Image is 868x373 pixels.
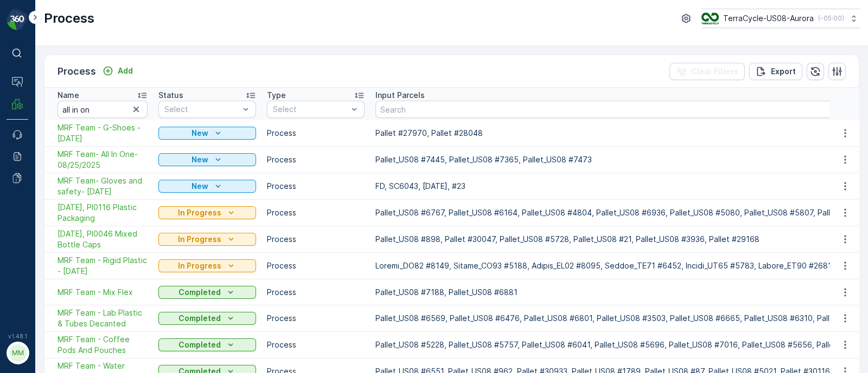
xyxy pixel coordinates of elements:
p: Name [58,90,79,101]
button: New [158,153,256,166]
td: Process [261,120,370,147]
a: MRF Team - Lab Plastic & Tubes Decanted [58,307,148,329]
p: ( -05:00 ) [818,14,844,23]
span: MRF Team - G-Shoes - [DATE] [58,122,148,144]
span: v 1.48.1 [7,333,28,339]
p: New [192,128,208,139]
a: 08/19/25, PI0046 Mixed Bottle Caps [58,228,148,250]
span: [DATE], PI0046 Mixed Bottle Caps [58,228,148,250]
p: New [192,154,208,165]
a: MRF Team- Gloves and safety- 08/22/25 [58,175,148,197]
a: MRF Team - Coffee Pods And Pouches [58,334,148,356]
button: TerraCycle-US08-Aurora(-05:00) [701,9,859,28]
p: Status [158,90,183,101]
span: MRF Team - Rigid Plastic - [DATE] [58,255,148,277]
button: In Progress [158,259,256,272]
p: Process [58,64,96,79]
p: In Progress [178,207,221,218]
button: Add [98,64,137,77]
p: TerraCycle-US08-Aurora [723,13,814,24]
a: MRF Team - Rigid Plastic - 8/13/25 [58,255,148,277]
a: MRF Team - G-Shoes - 08/25/2025 [58,122,148,144]
button: Completed [158,338,256,351]
p: Completed [178,313,221,324]
p: Completed [178,287,221,298]
button: Completed [158,286,256,299]
span: MRF Team- Gloves and safety- [DATE] [58,175,148,197]
a: 08/20/25, PI0116 Plastic Packaging [58,202,148,224]
button: Clear Filters [669,63,745,80]
p: Process [44,10,94,27]
p: Select [164,104,239,115]
img: image_ci7OI47.png [701,12,719,24]
p: Input Parcels [375,90,425,101]
button: Export [749,63,802,80]
p: In Progress [178,260,221,271]
p: Type [267,90,286,101]
td: Process [261,200,370,226]
button: New [158,180,256,193]
td: Process [261,332,370,358]
td: Process [261,253,370,279]
td: Process [261,173,370,200]
p: Export [771,66,796,77]
a: MRF Team- All In One-08/25/2025 [58,149,148,171]
div: MM [9,344,27,362]
img: logo [7,9,28,30]
button: Completed [158,312,256,325]
button: In Progress [158,233,256,246]
input: Search [58,101,148,118]
p: New [192,181,208,192]
p: Add [118,66,133,76]
td: Process [261,279,370,305]
a: MRF Team - Mix Flex [58,287,148,298]
p: Completed [178,339,221,350]
button: In Progress [158,206,256,219]
p: Select [273,104,348,115]
span: [DATE], PI0116 Plastic Packaging [58,202,148,224]
button: New [158,127,256,140]
p: In Progress [178,234,221,245]
td: Process [261,305,370,332]
p: Clear Filters [691,66,738,77]
td: Process [261,226,370,253]
button: MM [7,342,28,364]
td: Process [261,147,370,173]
